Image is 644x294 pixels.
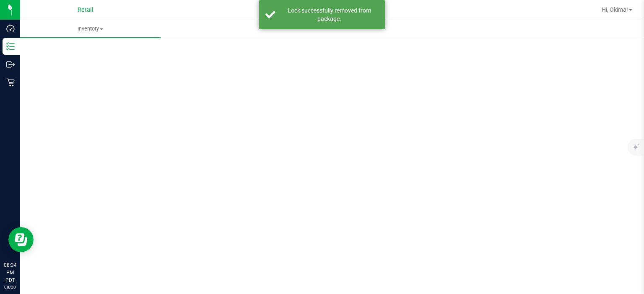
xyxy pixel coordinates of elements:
[6,60,15,69] inline-svg: Outbound
[78,6,93,13] span: Retail
[8,227,34,252] iframe: Resource center
[20,20,161,38] a: Inventory
[4,261,16,284] p: 08:34 PM PDT
[6,24,15,33] inline-svg: Dashboard
[20,25,161,33] span: Inventory
[4,284,16,290] p: 08/20
[6,42,15,51] inline-svg: Inventory
[280,6,379,23] div: Lock successfully removed from package.
[6,78,15,87] inline-svg: Retail
[602,6,628,13] span: Hi, Okima!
